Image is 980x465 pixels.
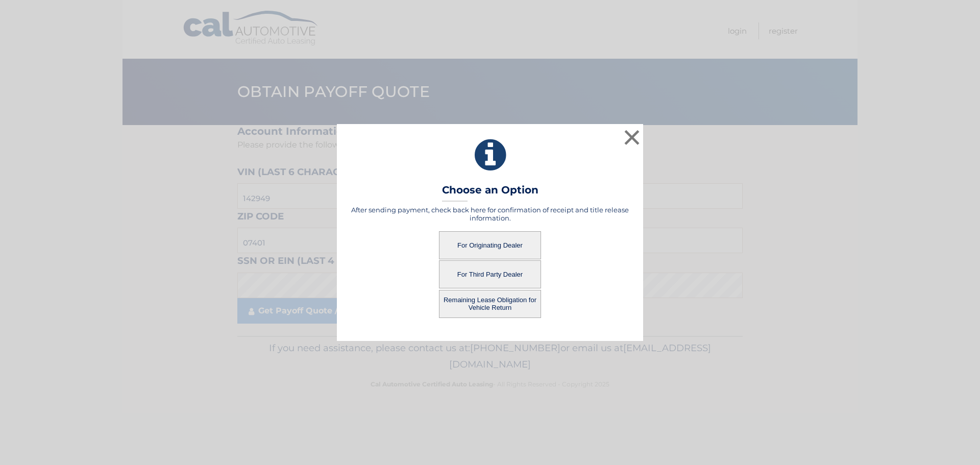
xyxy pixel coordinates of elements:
h5: After sending payment, check back here for confirmation of receipt and title release information. [350,206,630,222]
button: Remaining Lease Obligation for Vehicle Return [439,290,541,318]
button: For Originating Dealer [439,231,541,259]
button: For Third Party Dealer [439,260,541,288]
button: × [622,127,642,148]
h3: Choose an Option [442,184,538,202]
